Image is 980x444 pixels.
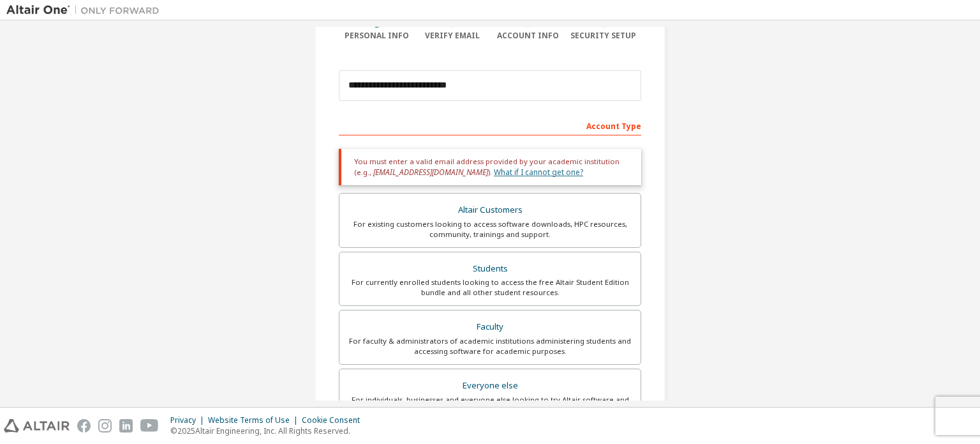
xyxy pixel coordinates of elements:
img: youtube.svg [140,419,159,433]
div: Security Setup [566,31,642,41]
div: Faculty [347,318,633,336]
div: Account Info [490,31,566,41]
div: Cookie Consent [302,415,367,425]
div: For existing customers looking to access software downloads, HPC resources, community, trainings ... [347,219,633,240]
img: facebook.svg [77,419,91,433]
img: linkedin.svg [119,419,133,433]
img: instagram.svg [98,419,112,433]
div: Account Type [339,115,641,135]
a: What if I cannot get one? [494,167,583,178]
div: Everyone else [347,377,633,395]
div: For individuals, businesses and everyone else looking to try Altair software and explore our prod... [347,395,633,415]
div: You must enter a valid email address provided by your academic institution (e.g., ). [339,149,641,185]
div: Students [347,260,633,278]
img: Altair One [6,4,166,17]
span: [EMAIL_ADDRESS][DOMAIN_NAME] [373,167,488,178]
div: Personal Info [339,31,415,41]
img: altair_logo.svg [4,419,70,433]
div: Altair Customers [347,201,633,219]
div: For faculty & administrators of academic institutions administering students and accessing softwa... [347,336,633,356]
div: For currently enrolled students looking to access the free Altair Student Edition bundle and all ... [347,277,633,298]
div: Verify Email [415,31,491,41]
div: Website Terms of Use [208,415,302,425]
p: © 2025 Altair Engineering, Inc. All Rights Reserved. [170,425,367,436]
div: Privacy [170,415,208,425]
